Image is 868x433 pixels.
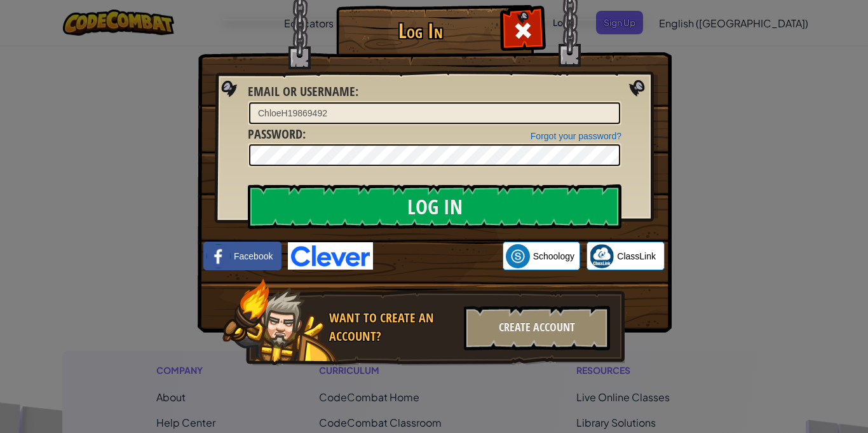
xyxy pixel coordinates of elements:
div: Create Account [464,306,610,350]
img: schoology.png [506,244,530,268]
span: Email or Username [248,83,355,100]
img: clever-logo-blue.png [288,242,373,270]
span: ClassLink [617,250,656,263]
iframe: Sign in with Google Button [373,242,503,270]
span: Facebook [234,250,273,263]
span: Password [248,125,302,142]
img: classlink-logo-small.png [590,244,614,268]
input: Log In [248,184,621,229]
label: : [248,83,358,101]
span: Schoology [533,250,574,263]
div: Want to create an account? [329,309,456,345]
h1: Log In [339,20,501,42]
img: facebook_small.png [207,244,231,268]
label: : [248,125,306,144]
a: Forgot your password? [531,131,621,141]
